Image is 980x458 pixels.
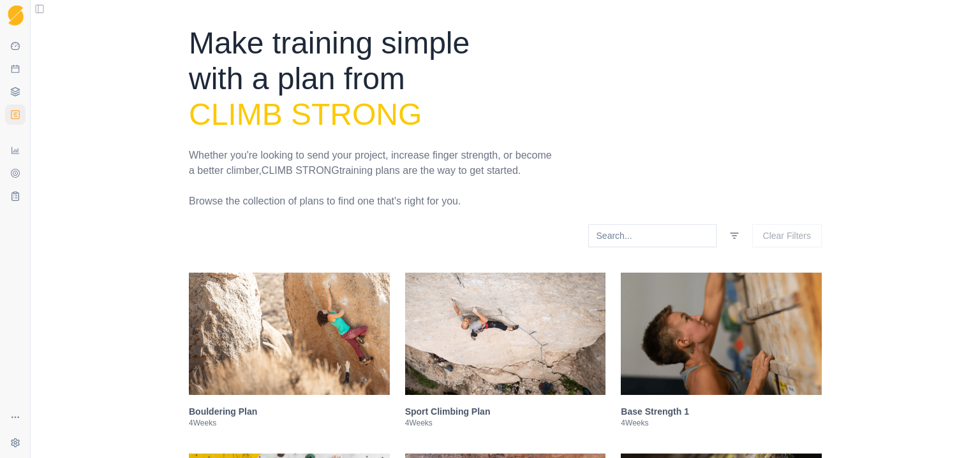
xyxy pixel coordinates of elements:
span: Climb Strong [262,165,339,176]
p: Whether you're looking to send your project, increase finger strength, or become a better climber... [189,148,556,178]
input: Search... [588,224,716,247]
p: 4 Weeks [405,418,606,428]
img: Sport Climbing Plan [405,273,606,395]
span: Climb Strong [189,97,422,131]
p: 4 Weeks [189,418,390,428]
button: Settings [5,433,26,453]
img: Bouldering Plan [189,273,390,395]
h1: Make training simple with a plan from [189,25,556,132]
p: Browse the collection of plans to find one that's right for you. [189,194,556,209]
img: Logo [8,5,24,26]
h3: Sport Climbing Plan [405,405,606,418]
a: Logo [5,5,26,25]
p: 4 Weeks [621,418,822,428]
h3: Bouldering Plan [189,405,390,418]
img: Base Strength 1 [621,273,822,395]
h3: Base Strength 1 [621,405,822,418]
